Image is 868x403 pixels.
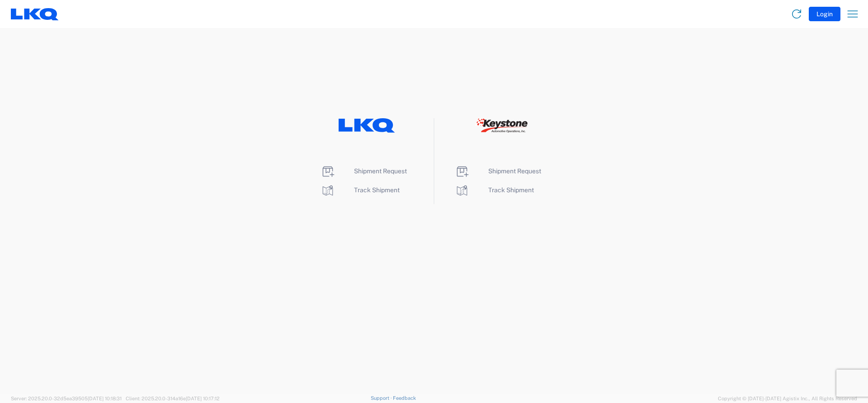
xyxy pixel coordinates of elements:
a: Shipment Request [321,167,407,175]
span: Server: 2025.20.0-32d5ea39505 [11,396,122,401]
span: [DATE] 10:17:12 [186,396,220,401]
a: Track Shipment [321,186,400,194]
span: [DATE] 10:18:31 [88,396,122,401]
span: Track Shipment [354,186,400,194]
span: Track Shipment [488,186,534,194]
span: Client: 2025.20.0-314a16e [126,396,220,401]
span: Shipment Request [354,167,407,175]
a: Feedback [393,395,416,401]
button: Login [809,7,840,21]
span: Shipment Request [488,167,541,175]
a: Support [371,395,393,401]
a: Shipment Request [455,167,541,175]
a: Track Shipment [455,186,534,194]
span: Copyright © [DATE]-[DATE] Agistix Inc., All Rights Reserved [718,394,857,403]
